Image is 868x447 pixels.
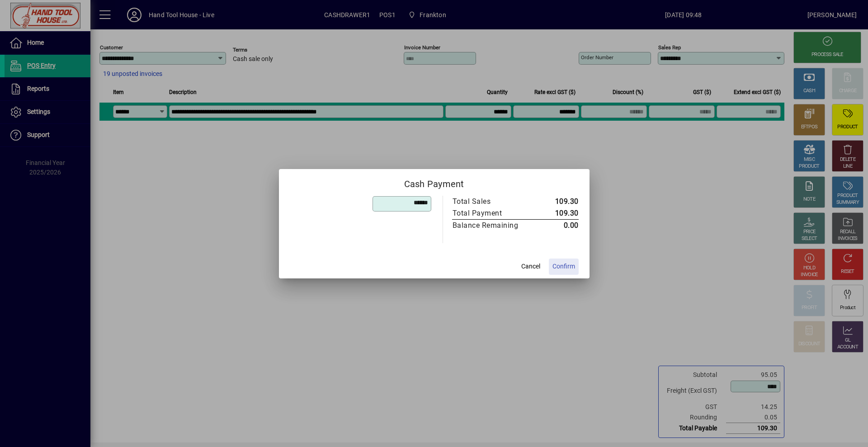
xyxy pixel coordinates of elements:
div: Balance Remaining [453,220,528,231]
button: Cancel [516,259,545,275]
h2: Cash Payment [279,169,590,195]
td: 0.00 [538,219,579,231]
span: Confirm [552,262,575,271]
span: Cancel [521,262,540,271]
td: 109.30 [538,196,579,207]
td: 109.30 [538,207,579,220]
td: Total Sales [452,196,538,207]
td: Total Payment [452,207,538,220]
button: Confirm [549,259,579,275]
